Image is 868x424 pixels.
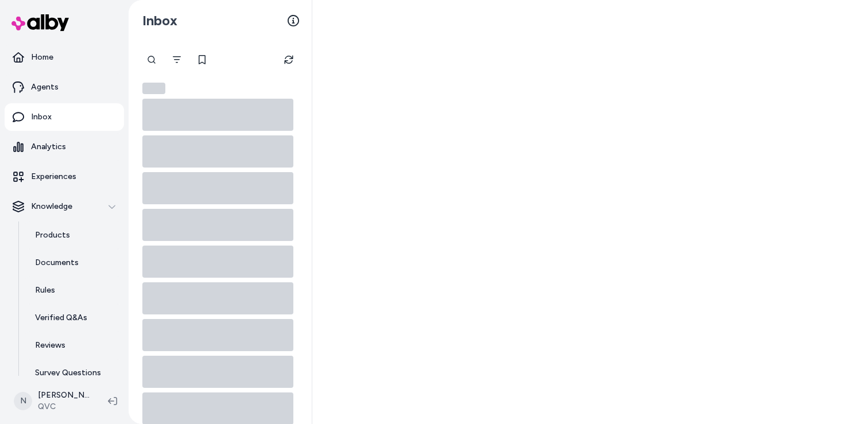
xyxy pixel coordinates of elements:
span: QVC [38,401,90,413]
p: Knowledge [31,201,72,212]
a: Survey Questions [24,359,124,387]
button: Refresh [277,48,300,71]
p: Reviews [35,340,65,351]
p: Experiences [31,171,76,182]
button: N[PERSON_NAME]QVC [7,383,99,419]
p: Agents [31,81,59,93]
p: Verified Q&As [35,312,87,324]
a: Agents [5,73,124,101]
a: Home [5,44,124,71]
img: alby Logo [11,14,69,31]
span: N [14,392,32,410]
a: Analytics [5,133,124,161]
p: Home [31,52,53,63]
a: Documents [24,249,124,277]
button: Knowledge [5,193,124,220]
a: Rules [24,277,124,304]
p: Analytics [31,141,66,153]
a: Reviews [24,332,124,359]
p: Documents [35,257,79,269]
p: [PERSON_NAME] [38,390,90,401]
p: Products [35,229,70,241]
h2: Inbox [142,12,177,29]
a: Inbox [5,103,124,131]
p: Inbox [31,111,52,123]
p: Survey Questions [35,367,101,379]
a: Verified Q&As [24,304,124,332]
a: Products [24,221,124,249]
button: Filter [165,48,188,71]
a: Experiences [5,163,124,190]
p: Rules [35,285,55,296]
